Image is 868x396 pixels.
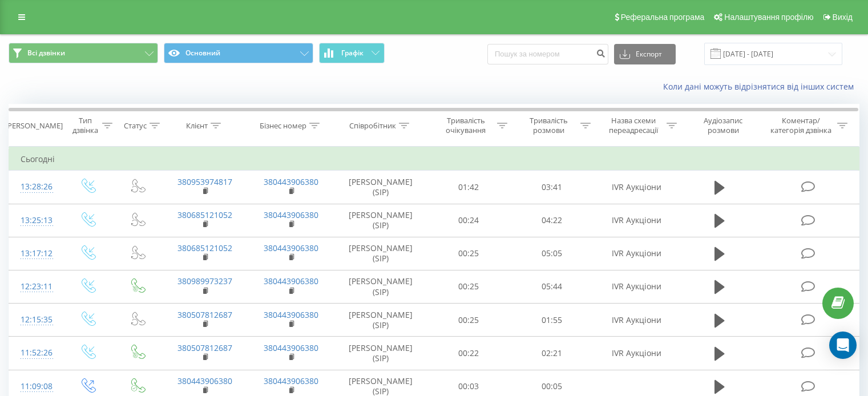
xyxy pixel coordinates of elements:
[427,171,510,204] td: 01:42
[264,309,318,320] a: 380443906380
[334,171,427,204] td: [PERSON_NAME] (SIP)
[21,342,51,364] div: 11:52:26
[177,243,232,253] a: 380685121052
[614,44,676,64] button: Експорт
[264,243,318,253] a: 380443906380
[829,332,857,359] div: Open Intercom Messenger
[334,304,427,337] td: [PERSON_NAME] (SIP)
[487,44,608,64] input: Пошук за номером
[510,204,593,237] td: 04:22
[164,43,313,63] button: Основний
[510,270,593,303] td: 05:44
[349,121,396,131] div: Співробітник
[427,337,510,370] td: 00:22
[510,337,593,370] td: 02:21
[9,148,859,171] td: Сьогодні
[177,276,232,286] a: 380989973237
[427,270,510,303] td: 00:25
[663,81,859,92] a: Коли дані можуть відрізнятися вiд інших систем
[177,309,232,320] a: 380507812687
[27,49,65,58] span: Всі дзвінки
[427,204,510,237] td: 00:24
[21,176,51,198] div: 13:28:26
[5,121,63,131] div: [PERSON_NAME]
[260,121,306,131] div: Бізнес номер
[724,13,813,22] span: Налаштування профілю
[334,337,427,370] td: [PERSON_NAME] (SIP)
[21,243,51,265] div: 13:17:12
[341,49,364,57] span: Графік
[264,342,318,353] a: 380443906380
[768,116,834,135] div: Коментар/категорія дзвінка
[177,375,232,386] a: 380443906380
[186,121,208,131] div: Клієнт
[334,270,427,303] td: [PERSON_NAME] (SIP)
[510,171,593,204] td: 03:41
[21,309,51,331] div: 12:15:35
[593,237,679,270] td: IVR Аукціони
[319,43,385,63] button: Графік
[124,121,147,131] div: Статус
[520,116,578,135] div: Тривалість розмови
[72,116,99,135] div: Тип дзвінка
[264,176,318,187] a: 380443906380
[604,116,664,135] div: Назва схеми переадресації
[334,237,427,270] td: [PERSON_NAME] (SIP)
[438,116,495,135] div: Тривалість очікування
[427,304,510,337] td: 00:25
[264,209,318,220] a: 380443906380
[510,304,593,337] td: 01:55
[593,270,679,303] td: IVR Аукціони
[593,337,679,370] td: IVR Аукціони
[690,116,757,135] div: Аудіозапис розмови
[621,13,705,22] span: Реферальна програма
[833,13,853,22] span: Вихід
[177,342,232,353] a: 380507812687
[177,209,232,220] a: 380685121052
[334,204,427,237] td: [PERSON_NAME] (SIP)
[593,171,679,204] td: IVR Аукціони
[9,43,158,63] button: Всі дзвінки
[593,204,679,237] td: IVR Аукціони
[593,304,679,337] td: IVR Аукціони
[21,276,51,298] div: 12:23:11
[21,209,51,232] div: 13:25:13
[427,237,510,270] td: 00:25
[264,276,318,286] a: 380443906380
[264,375,318,386] a: 380443906380
[510,237,593,270] td: 05:05
[177,176,232,187] a: 380953974817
